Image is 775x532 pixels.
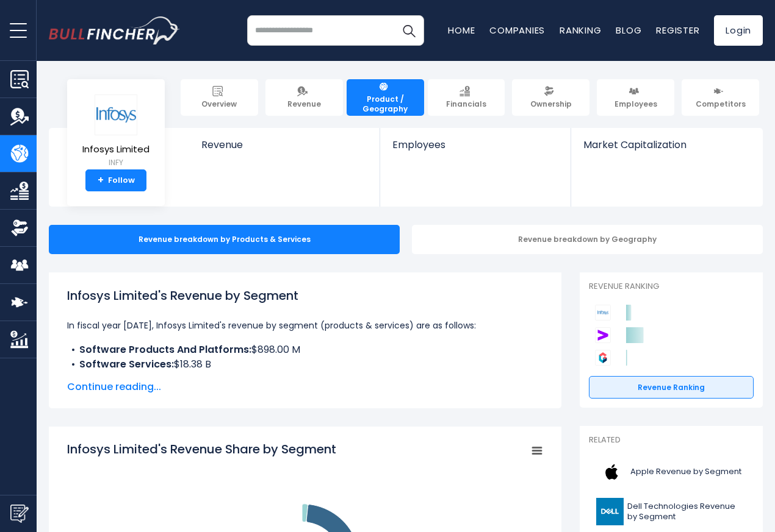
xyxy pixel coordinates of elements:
a: Home [448,24,475,37]
span: Market Capitalization [583,139,749,151]
li: $898.00 M [67,342,543,357]
tspan: Infosys Limited's Revenue Share by Segment [67,441,336,458]
span: Revenue [201,139,368,151]
a: Market Capitalization [571,128,762,171]
a: Revenue [189,128,380,171]
p: Related [589,435,754,445]
span: Infosys Limited [82,144,150,155]
a: Overview [181,79,258,116]
div: Revenue breakdown by Geography [412,225,763,254]
a: Blog [616,24,641,37]
h1: Infosys Limited's Revenue by Segment [67,286,543,305]
span: Ownership [530,99,572,109]
p: In fiscal year [DATE], Infosys Limited's revenue by segment (products & services) are as follows: [67,318,543,333]
img: Genpact Limited competitors logo [595,350,611,366]
a: Apple Revenue by Segment [589,455,754,489]
a: Product / Geography [347,79,424,116]
div: Revenue breakdown by Products & Services [49,225,400,254]
span: Revenue [287,99,321,109]
span: Employees [615,99,657,109]
li: $18.38 B [67,357,543,372]
span: Dell Technologies Revenue by Segment [627,502,746,522]
a: Employees [380,128,570,171]
img: bullfincher logo [49,16,180,44]
b: Software Products And Platforms: [79,342,251,356]
a: Dell Technologies Revenue by Segment [589,495,754,528]
img: DELL logo [596,498,624,525]
b: Software Services: [79,357,174,371]
button: Search [394,15,424,46]
a: Revenue [265,79,343,116]
span: Competitors [696,99,746,109]
small: INFY [82,157,150,168]
a: Ranking [560,24,601,37]
p: Revenue Ranking [589,282,754,292]
a: Login [714,15,763,46]
a: Go to homepage [49,16,180,44]
span: Financials [446,99,486,109]
span: Continue reading... [67,380,543,394]
img: Infosys Limited competitors logo [595,305,611,321]
a: Register [656,24,699,37]
strong: + [98,175,104,186]
img: AAPL logo [596,458,627,486]
span: Apple Revenue by Segment [630,467,741,477]
a: Infosys Limited INFY [82,94,150,170]
a: Ownership [512,79,589,116]
a: Competitors [682,79,759,116]
span: Product / Geography [352,94,419,113]
a: Revenue Ranking [589,376,754,399]
a: Employees [597,79,674,116]
a: Companies [489,24,545,37]
img: Accenture plc competitors logo [595,327,611,343]
img: Ownership [10,219,29,237]
a: +Follow [85,169,146,191]
a: Financials [428,79,505,116]
span: Overview [201,99,237,109]
span: Employees [392,139,558,151]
